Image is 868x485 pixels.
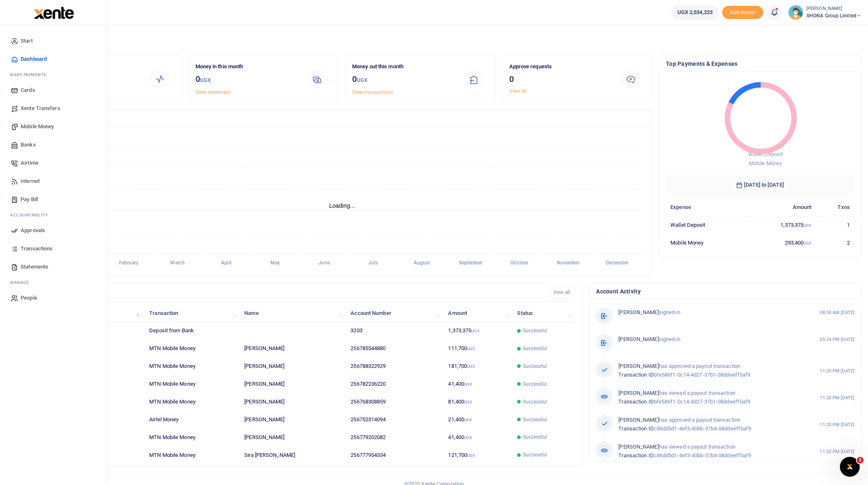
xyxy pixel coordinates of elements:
tspan: December [606,260,629,266]
td: 256788322929 [346,358,444,375]
a: Banks [7,136,100,154]
span: Transaction ID [618,399,653,405]
td: 3203 [346,322,444,340]
td: 121,700 [444,446,513,463]
span: ake Payments [14,72,46,78]
span: Banks [21,141,36,149]
th: Txns [816,198,854,216]
a: Statements [7,258,100,276]
span: Successful [523,416,547,423]
tspan: March [170,260,185,266]
a: Pay Bill [7,190,100,209]
td: 293,400 [744,234,816,251]
small: 11:20 PM [DATE] [820,448,854,455]
tspan: April [221,260,232,266]
small: UGX [464,435,472,440]
a: profile-user [PERSON_NAME] SHONA Group Limited [788,5,861,20]
a: UGX 2,534,223 [671,5,719,20]
p: has viewed a payout transaction c86dd5d1-4ef3-40bb-37b4-08ddeeff5af9 [618,443,795,460]
span: Successful [523,327,547,334]
a: Mobile Money [7,118,100,136]
li: Ac [7,209,100,221]
iframe: Intercom live chat [840,457,860,477]
small: UGX [464,418,472,422]
h4: Transactions Overview [38,113,645,122]
small: 11:20 PM [DATE] [820,367,854,375]
td: 1 [816,216,854,234]
span: Airtime [21,159,38,167]
td: 1,373,375 [744,216,816,234]
td: 41,400 [444,375,513,393]
small: UGX [467,364,475,369]
span: Successful [523,345,547,352]
span: Transactions [21,245,52,253]
span: Transaction ID [618,425,653,432]
td: MTN Mobile Money [145,393,240,411]
span: Internet [21,177,40,185]
small: UGX [357,77,367,83]
td: 111,700 [444,340,513,358]
span: Successful [523,398,547,406]
h4: Account Activity [596,287,854,296]
small: UGX [464,382,472,387]
a: View all [509,88,527,94]
h4: Top Payments & Expenses [666,59,854,68]
span: anage [14,279,29,286]
th: Transaction: activate to sort column ascending [145,304,240,322]
a: Approvals [7,221,100,240]
small: 08:55 AM [DATE] [820,309,854,316]
td: [PERSON_NAME] [240,428,346,446]
a: View all [550,287,576,298]
td: MTN Mobile Money [145,340,240,358]
span: [PERSON_NAME] [618,390,658,396]
span: [PERSON_NAME] [618,363,658,369]
a: View transactions [352,89,393,95]
p: has approved a payout transaction c86dd5d1-4ef3-40bb-37b4-08ddeeff5af9 [618,416,795,433]
small: UGX [464,400,472,404]
small: UGX [804,223,811,228]
tspan: October [510,260,529,266]
span: countability [16,212,48,218]
span: [PERSON_NAME] [618,336,658,342]
td: Wallet Deposit [666,216,744,234]
span: 1 [857,457,863,463]
span: Transaction ID [618,372,653,378]
span: Xente Transfers [21,104,60,113]
small: UGX [467,453,475,458]
tspan: June [318,260,330,266]
p: has approved a payout transaction bfe586f1-0c14-4d27-37b1-08ddeeff5af9 [618,362,795,379]
td: [PERSON_NAME] [240,411,346,429]
span: Successful [523,380,547,388]
h3: 0 [196,73,296,86]
th: Account Number: activate to sort column ascending [346,304,444,322]
span: UGX 2,534,223 [677,8,713,17]
img: logo-large [34,7,74,19]
td: 41,400 [444,428,513,446]
td: Airtel Money [145,411,240,429]
td: 181,700 [444,358,513,375]
p: signed-in [618,335,795,344]
span: People [21,294,37,302]
p: signed-in [618,308,795,317]
small: UGX [467,346,475,351]
td: [PERSON_NAME] [240,340,346,358]
td: 1,373,375 [444,322,513,340]
span: Dashboard [21,55,47,63]
span: Start [21,37,33,45]
a: Internet [7,172,100,190]
a: Transactions [7,240,100,258]
a: Start [7,32,100,50]
span: Successful [523,363,547,370]
td: MTN Mobile Money [145,375,240,393]
p: Money in this month [196,62,296,71]
span: Successful [523,433,547,441]
small: 11:20 PM [DATE] [820,421,854,428]
span: SHONA Group Limited [806,12,861,19]
text: Loading... [329,202,355,209]
span: [PERSON_NAME] [618,417,658,423]
img: profile-user [788,5,803,20]
h4: Recent Transactions [38,288,543,297]
th: Status: activate to sort column ascending [513,304,575,322]
span: Cards [21,86,35,94]
small: 05:24 PM [DATE] [820,336,854,343]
